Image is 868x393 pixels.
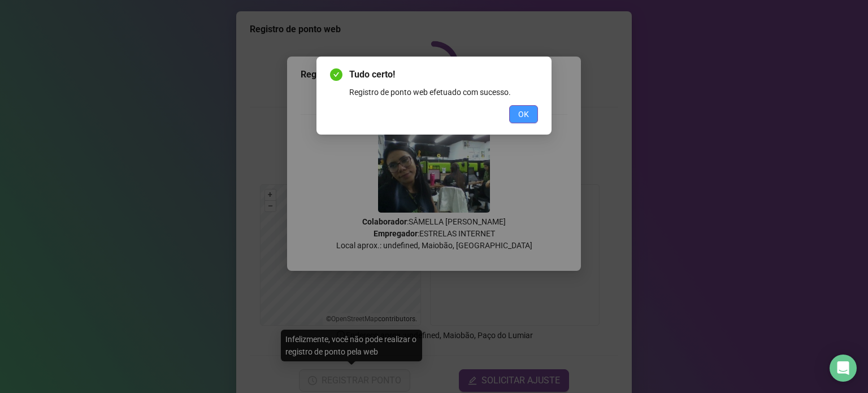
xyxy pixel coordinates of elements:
span: OK [518,108,529,120]
span: check-circle [330,68,342,81]
span: Tudo certo! [349,68,538,81]
div: Registro de ponto web efetuado com sucesso. [349,86,538,98]
div: Open Intercom Messenger [830,355,857,382]
button: OK [509,105,538,123]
